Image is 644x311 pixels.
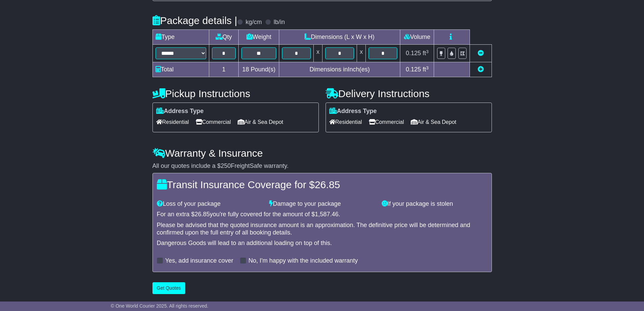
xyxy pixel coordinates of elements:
td: x [314,45,323,62]
sup: 3 [426,65,429,70]
td: Total [152,62,209,77]
span: Residential [329,117,362,127]
span: Commercial [369,117,404,127]
sup: 3 [426,49,429,54]
div: If your package is stolen [378,200,491,208]
span: 26.85 [195,211,210,218]
td: Dimensions in Inch(es) [279,62,400,77]
td: x [357,45,366,62]
h4: Pickup Instructions [152,88,319,99]
span: Air & Sea Depot [411,117,456,127]
span: 250 [221,162,231,169]
a: Remove this item [478,50,484,57]
span: 26.85 [315,179,340,190]
td: Pound(s) [239,62,279,77]
span: 0.125 [406,66,421,73]
span: 18 [242,66,249,73]
span: 0.125 [406,50,421,57]
div: Loss of your package [153,200,266,208]
div: Dangerous Goods will lead to an additional loading on top of this. [157,240,487,247]
td: Volume [400,30,434,45]
label: Address Type [329,108,377,115]
div: For an extra $ you're fully covered for the amount of $ . [157,211,487,218]
td: Qty [209,30,239,45]
span: 1,587.46 [315,211,338,218]
td: Weight [239,30,279,45]
h4: Transit Insurance Coverage for $ [157,179,487,190]
label: Address Type [156,108,204,115]
td: 1 [209,62,239,77]
label: lb/in [273,19,285,26]
span: Commercial [196,117,231,127]
h4: Package details | [152,15,237,26]
button: Get Quotes [152,282,186,294]
span: ft [423,50,429,57]
td: Type [152,30,209,45]
h4: Warranty & Insurance [152,148,492,159]
div: Please be advised that the quoted insurance amount is an approximation. The definitive price will... [157,222,487,236]
label: Yes, add insurance cover [165,257,233,265]
td: Dimensions (L x W x H) [279,30,400,45]
a: Add new item [478,66,484,73]
span: ft [423,66,429,73]
label: kg/cm [245,19,262,26]
div: Damage to your package [266,200,378,208]
h4: Delivery Instructions [326,88,492,99]
label: No, I'm happy with the included warranty [248,257,358,265]
div: All our quotes include a $ FreightSafe warranty. [152,162,492,170]
span: Air & Sea Depot [238,117,283,127]
span: Residential [156,117,189,127]
span: © One World Courier 2025. All rights reserved. [111,303,209,309]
